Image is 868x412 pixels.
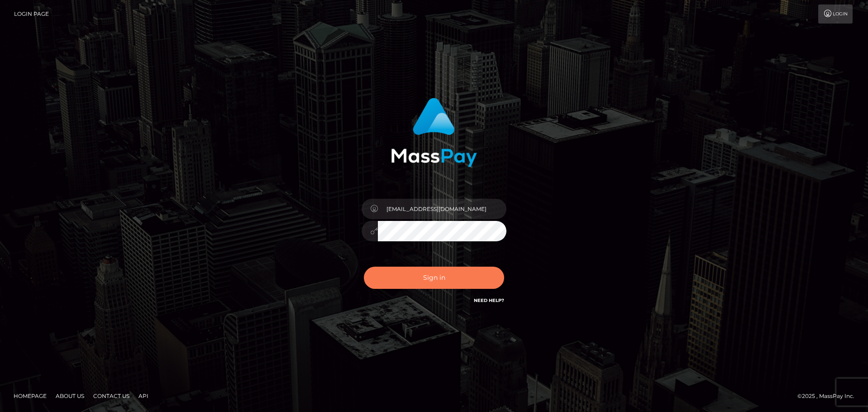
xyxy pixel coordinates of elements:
input: Username... [378,199,506,219]
a: Need Help? [474,297,504,303]
keeper-lock: Open Keeper Popup [487,203,498,214]
a: API [135,389,152,403]
a: Homepage [10,389,50,403]
a: Login Page [14,5,49,24]
a: Login [818,5,853,24]
div: © 2025 , MassPay Inc. [797,391,861,401]
img: MassPay Login [391,98,477,167]
button: Sign in [364,267,504,289]
a: About Us [52,389,88,403]
a: Contact Us [90,389,133,403]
